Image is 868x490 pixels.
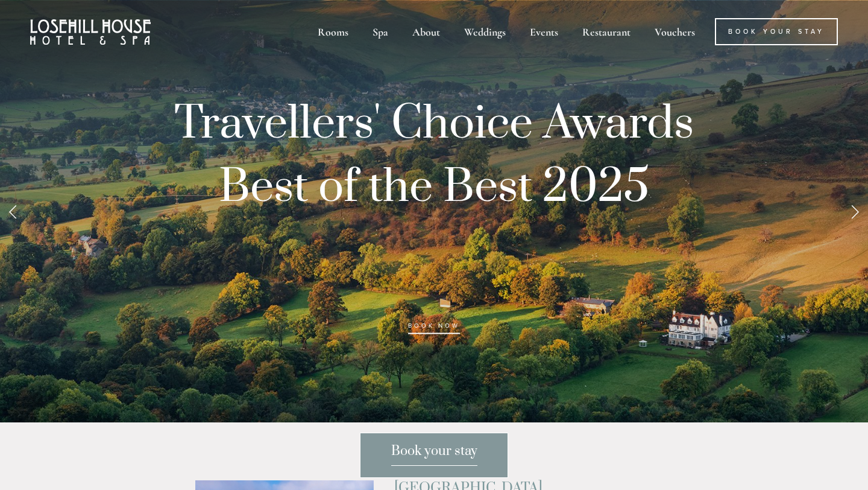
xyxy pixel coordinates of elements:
[841,193,868,229] a: Next Slide
[362,18,399,45] div: Spa
[127,92,741,346] p: Travellers' Choice Awards Best of the Best 2025
[571,18,641,45] div: Restaurant
[644,18,706,45] a: Vouchers
[715,18,838,45] a: Book Your Stay
[453,18,517,45] div: Weddings
[401,18,451,45] div: About
[519,18,569,45] div: Events
[307,18,359,45] div: Rooms
[391,443,477,466] span: Book your stay
[30,19,151,45] img: Losehill House
[360,433,508,478] a: Book your stay
[408,322,460,334] a: BOOK NOW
